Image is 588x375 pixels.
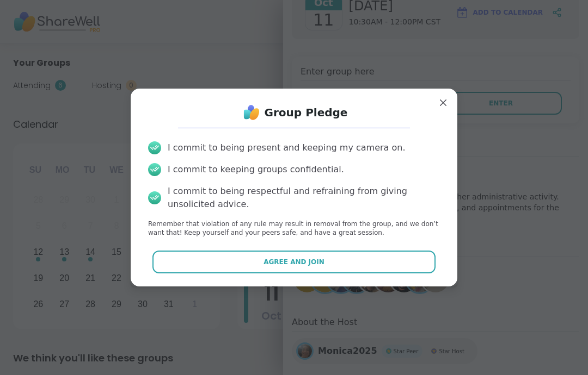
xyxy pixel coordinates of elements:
img: ShareWell Logo [241,102,262,123]
p: Remember that violation of any rule may result in removal from the group, and we don’t want that!... [148,220,440,238]
div: I commit to being respectful and refraining from giving unsolicited advice. [168,185,440,211]
h1: Group Pledge [265,105,348,120]
div: I commit to being present and keeping my camera on. [168,141,405,154]
div: I commit to keeping groups confidential. [168,163,344,176]
span: Agree and Join [264,257,324,267]
button: Agree and Join [152,251,436,273]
